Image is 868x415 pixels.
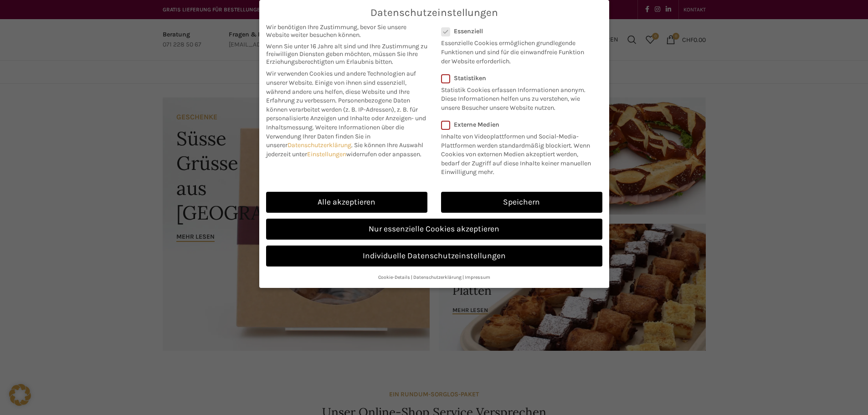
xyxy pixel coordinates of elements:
a: Datenschutzerklärung [288,141,351,149]
p: Statistik Cookies erfassen Informationen anonym. Diese Informationen helfen uns zu verstehen, wie... [441,82,591,113]
a: Nur essenzielle Cookies akzeptieren [266,219,602,240]
p: Essenzielle Cookies ermöglichen grundlegende Funktionen und sind für die einwandfreie Funktion de... [441,35,591,66]
span: Wenn Sie unter 16 Jahre alt sind und Ihre Zustimmung zu freiwilligen Diensten geben möchten, müss... [266,42,427,66]
span: Wir benötigen Ihre Zustimmung, bevor Sie unsere Website weiter besuchen können. [266,23,427,39]
a: Alle akzeptieren [266,192,427,213]
span: Wir verwenden Cookies und andere Technologien auf unserer Website. Einige von ihnen sind essenzie... [266,70,416,104]
a: Datenschutzerklärung [413,274,462,280]
span: Weitere Informationen über die Verwendung Ihrer Daten finden Sie in unserer . [266,123,404,149]
span: Sie können Ihre Auswahl jederzeit unter widerrufen oder anpassen. [266,141,423,158]
a: Cookie-Details [378,274,410,280]
a: Speichern [441,192,602,213]
a: Individuelle Datenschutzeinstellungen [266,246,602,266]
a: Impressum [465,274,490,280]
span: Personenbezogene Daten können verarbeitet werden (z. B. IP-Adressen), z. B. für personalisierte A... [266,97,426,131]
label: Statistiken [441,74,591,82]
p: Inhalte von Videoplattformen und Social-Media-Plattformen werden standardmäßig blockiert. Wenn Co... [441,128,596,177]
a: Einstellungen [307,150,346,158]
label: Essenziell [441,27,591,35]
label: Externe Medien [441,121,596,128]
span: Datenschutzeinstellungen [370,7,498,19]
